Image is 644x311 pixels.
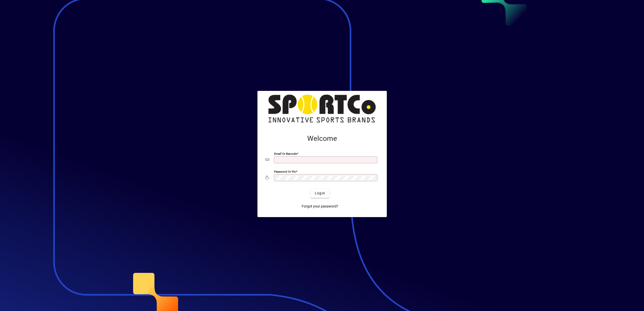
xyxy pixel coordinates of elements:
[311,189,329,198] button: Login
[266,134,379,143] h2: Welcome
[302,204,338,209] span: Forgot your password?
[274,152,297,155] mat-label: Email or Barcode
[315,191,325,196] span: Login
[300,202,340,211] a: Forgot your password?
[274,170,296,173] mat-label: Password or Pin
